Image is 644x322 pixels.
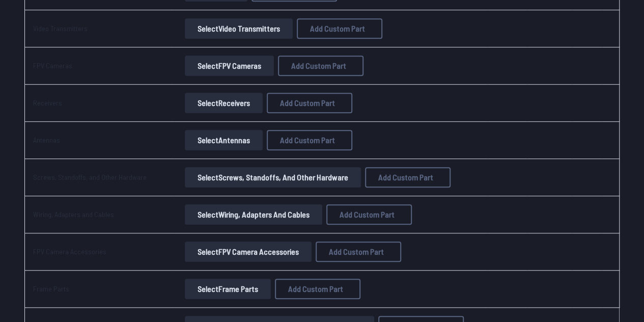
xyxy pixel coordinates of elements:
[185,242,312,262] button: SelectFPV Camera Accessories
[267,93,352,113] button: Add Custom Part
[267,130,352,150] button: Add Custom Part
[288,285,343,293] span: Add Custom Part
[280,99,335,107] span: Add Custom Part
[33,247,106,256] a: FPV Camera Accessories
[33,61,72,70] a: FPV Cameras
[185,167,361,187] button: SelectScrews, Standoffs, and Other Hardware
[185,130,263,150] button: SelectAntennas
[183,130,265,150] a: SelectAntennas
[33,136,60,144] a: Antennas
[365,167,451,187] button: Add Custom Part
[185,279,271,299] button: SelectFrame Parts
[278,56,363,76] button: Add Custom Part
[378,173,433,181] span: Add Custom Part
[329,248,384,256] span: Add Custom Part
[183,93,265,113] a: SelectReceivers
[326,204,412,225] button: Add Custom Part
[33,98,62,107] a: Receivers
[185,18,293,39] button: SelectVideo Transmitters
[340,210,395,219] span: Add Custom Part
[185,204,322,225] button: SelectWiring, Adapters and Cables
[275,279,360,299] button: Add Custom Part
[310,24,365,33] span: Add Custom Part
[291,62,346,70] span: Add Custom Part
[280,136,335,144] span: Add Custom Part
[183,18,295,39] a: SelectVideo Transmitters
[183,242,314,262] a: SelectFPV Camera Accessories
[33,24,88,33] a: Video Transmitters
[185,56,274,76] button: SelectFPV Cameras
[183,56,276,76] a: SelectFPV Cameras
[185,93,263,113] button: SelectReceivers
[33,173,147,181] a: Screws, Standoffs, and Other Hardware
[33,210,114,219] a: Wiring, Adapters and Cables
[297,18,382,39] button: Add Custom Part
[183,167,363,187] a: SelectScrews, Standoffs, and Other Hardware
[183,279,273,299] a: SelectFrame Parts
[316,242,401,262] button: Add Custom Part
[33,284,69,293] a: Frame Parts
[183,204,324,225] a: SelectWiring, Adapters and Cables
